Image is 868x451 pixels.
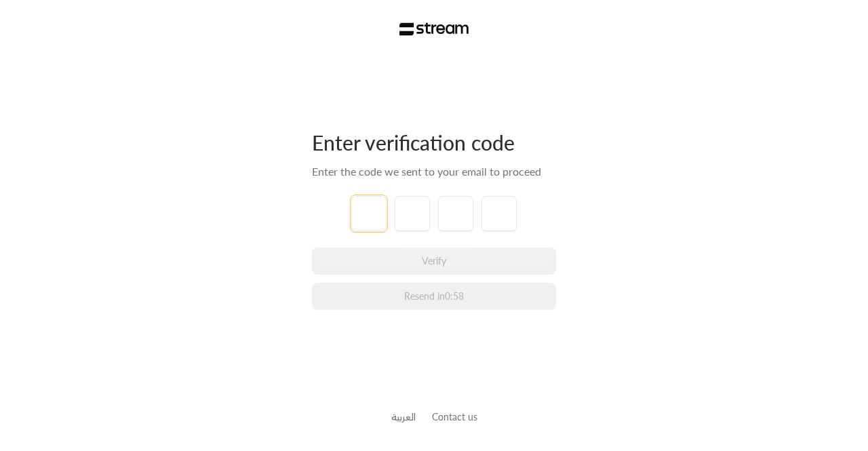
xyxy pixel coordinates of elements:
div: Enter verification code [312,130,556,155]
div: Enter the code we sent to your email to proceed [312,163,556,180]
a: Contact us [432,411,477,423]
button: Contact us [432,410,477,424]
a: العربية [391,404,416,429]
img: Stream Logo [399,22,469,36]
